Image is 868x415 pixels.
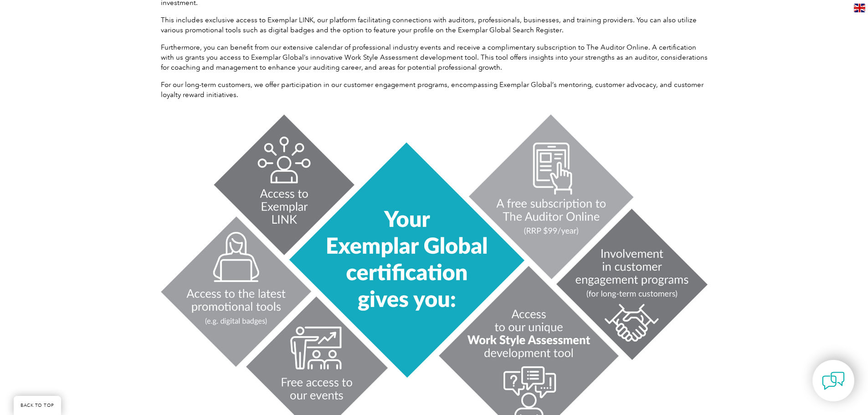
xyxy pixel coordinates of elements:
[822,369,845,392] img: contact-chat.png
[161,80,708,100] p: For our long-term customers, we offer participation in our customer engagement programs, encompas...
[854,4,865,12] img: en
[161,15,708,35] p: This includes exclusive access to Exemplar LINK, our platform facilitating connections with audit...
[161,42,708,72] p: Furthermore, you can benefit from our extensive calendar of professional industry events and rece...
[14,396,61,415] a: BACK TO TOP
